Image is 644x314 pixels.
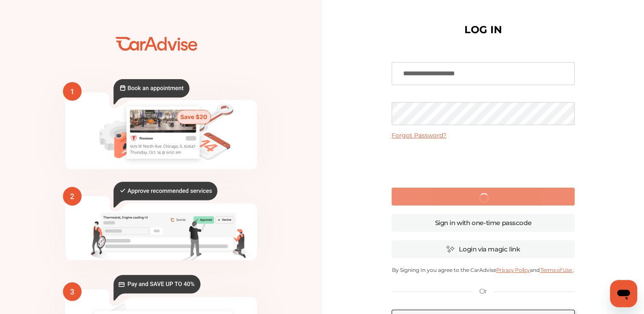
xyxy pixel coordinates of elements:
[540,267,573,273] a: Terms of Use
[446,245,455,253] img: magic_icon.32c66aac.svg
[479,287,487,296] p: Or
[464,26,502,34] h1: LOG IN
[392,267,575,273] p: By Signing In you agree to the CarAdvise and .
[418,146,548,179] iframe: reCAPTCHA
[496,267,530,273] a: Privacy Policy
[392,131,447,139] a: Forgot Password?
[392,240,575,258] a: Login via magic link
[610,280,637,307] iframe: Button to launch messaging window
[392,214,575,232] a: Sign in with one-time passcode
